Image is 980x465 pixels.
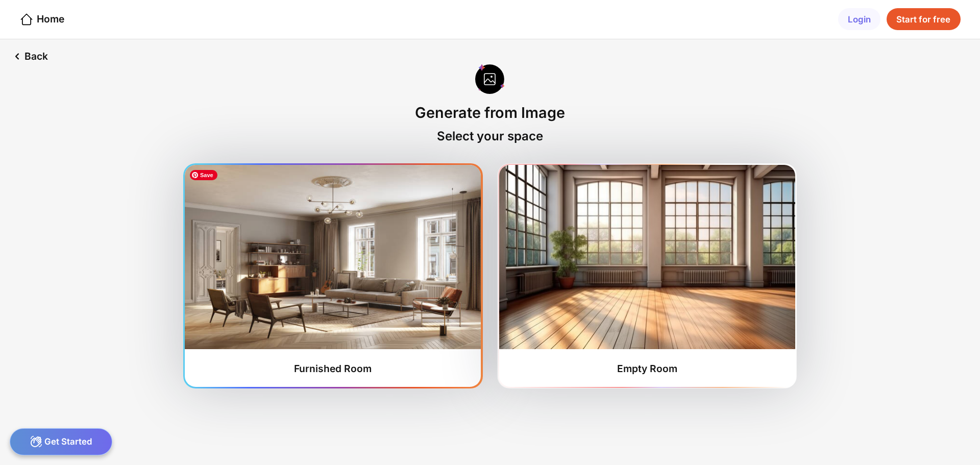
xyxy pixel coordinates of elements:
[415,104,565,121] div: Generate from Image
[437,129,543,143] div: Select your space
[838,8,880,30] div: Login
[617,362,677,375] div: Empty Room
[19,12,64,27] div: Home
[887,8,960,30] div: Start for free
[10,428,112,455] div: Get Started
[185,165,481,349] img: furnishedRoom1.jpg
[294,362,372,375] div: Furnished Room
[190,170,217,180] span: Save
[499,165,795,349] img: furnishedRoom2.jpg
